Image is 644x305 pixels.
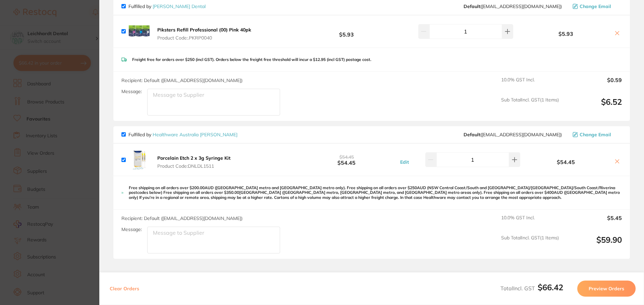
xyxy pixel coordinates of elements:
[571,132,622,138] button: Change Email
[564,215,622,230] output: $5.45
[564,77,622,92] output: $0.59
[297,154,396,166] b: $54.45
[108,281,141,297] button: Clear Orders
[571,3,622,9] button: Change Email
[564,97,622,116] output: $6.52
[121,215,243,221] span: Recipient: Default ( [EMAIL_ADDRESS][DOMAIN_NAME] )
[538,282,563,292] b: $66.42
[153,3,206,9] a: [PERSON_NAME] Dental
[501,235,559,253] span: Sub Total Incl. GST ( 1 Items)
[339,154,354,160] span: $54.45
[128,21,150,42] img: czg4ZWd3Mg
[522,159,610,165] b: $54.45
[129,185,622,200] p: Free shipping on all orders over $200.00AUD ([GEOGRAPHIC_DATA] metro and [GEOGRAPHIC_DATA] metro ...
[157,27,251,33] b: Piksters Refill Professional (00) Pink 40pk
[128,4,206,9] p: Fulfilled by
[132,57,371,62] p: Freight free for orders over $250 (incl GST). Orders below the freight free threshold will incur ...
[580,132,611,137] span: Change Email
[128,149,150,170] img: a2hxdXh1aA
[522,31,610,37] b: $5.93
[157,35,251,41] span: Product Code: .PKRP0040
[121,77,243,83] span: Recipient: Default ( [EMAIL_ADDRESS][DOMAIN_NAME] )
[501,215,559,230] span: 10.0 % GST Incl.
[153,132,237,138] a: Healthware Australia [PERSON_NAME]
[501,77,559,92] span: 10.0 % GST Incl.
[155,27,253,41] button: Piksters Refill Professional (00) Pink 40pk Product Code:.PKRP0040
[500,285,563,292] span: Total Incl. GST
[464,132,562,137] span: info@healthwareaustralia.com.au
[297,25,396,37] b: $5.93
[580,4,611,9] span: Change Email
[464,132,480,138] b: Default
[155,155,232,169] button: Porcelain Etch 2 x 3g Syringe Kit Product Code:DNLDL1511
[398,159,411,165] button: Edit
[121,89,142,94] label: Message:
[464,4,562,9] span: sales@piksters.com
[128,132,237,137] p: Fulfilled by
[464,3,480,9] b: Default
[121,227,142,232] label: Message:
[564,235,622,253] output: $59.90
[157,163,230,169] span: Product Code: DNLDL1511
[577,281,636,297] button: Preview Orders
[157,155,230,161] b: Porcelain Etch 2 x 3g Syringe Kit
[501,97,559,116] span: Sub Total Incl. GST ( 1 Items)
